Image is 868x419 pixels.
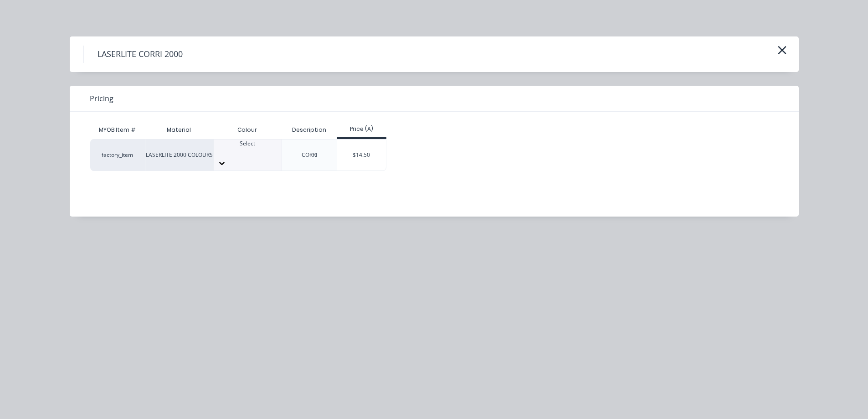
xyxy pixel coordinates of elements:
[90,93,113,104] span: Pricing
[145,139,213,171] div: LASERLITE 2000 COLOURS
[214,140,282,148] div: Select
[337,125,386,133] div: Price (A)
[83,46,196,63] h4: LASERLITE CORRI 2000
[337,140,386,171] div: $14.50
[213,121,282,139] div: Colour
[302,151,317,159] div: CORRI
[90,139,145,171] div: factory_item
[145,121,213,139] div: Material
[285,119,334,141] div: Description
[90,121,145,139] div: MYOB Item #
